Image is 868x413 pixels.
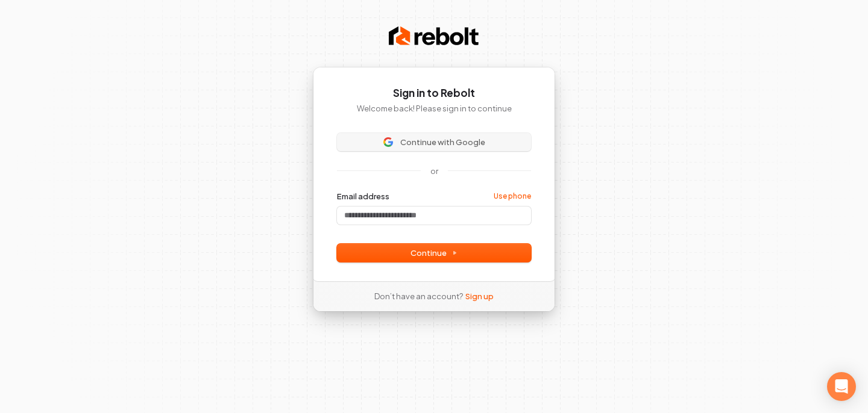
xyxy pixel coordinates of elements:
[465,291,494,302] a: Sign up
[389,24,479,48] img: Rebolt Logo
[400,137,485,147] span: Continue with Google
[383,137,393,147] img: Sign in with Google
[430,166,438,176] p: or
[337,244,531,262] button: Continue
[494,191,531,201] a: Use phone
[827,372,856,401] div: Open Intercom Messenger
[337,103,531,114] p: Welcome back! Please sign in to continue
[337,191,389,202] label: Email address
[337,86,531,101] h1: Sign in to Rebolt
[374,291,463,302] span: Don’t have an account?
[337,133,531,151] button: Sign in with GoogleContinue with Google
[410,247,458,258] span: Continue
